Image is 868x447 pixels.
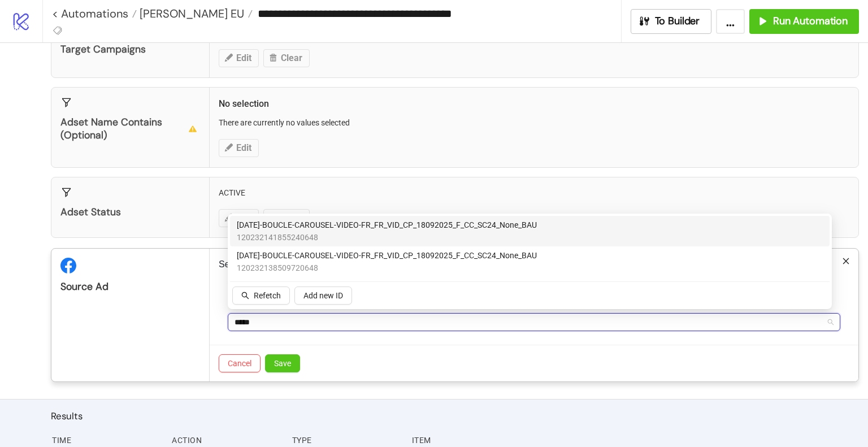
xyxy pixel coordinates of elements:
span: [PERSON_NAME] EU [137,6,244,21]
span: [DATE]-BOUCLE-CAROUSEL-VIDEO-FR_FR_VID_CP_18092025_F_CC_SC24_None_BAU [237,249,537,262]
span: [DATE]-BOUCLE-CAROUSEL-VIDEO-FR_FR_VID_CP_18092025_F_CC_SC24_None_BAU [237,219,537,231]
div: AD339-BOUCLE-CAROUSEL-VIDEO-FR_FR_VID_CP_18092025_F_CC_SC24_None_BAU [230,216,830,246]
p: Select one or more Ads [219,258,849,271]
span: Refetch [254,291,281,300]
button: To Builder [631,9,712,34]
div: AD339-BOUCLE-CAROUSEL-VIDEO-FR_FR_VID_CP_18092025_F_CC_SC24_None_BAU [230,246,830,277]
button: Cancel [219,354,261,372]
input: Select ad ids from list [235,315,259,329]
h2: Results [51,409,859,423]
span: 120232138509720648 [237,262,537,274]
span: To Builder [655,15,700,28]
a: [PERSON_NAME] EU [137,8,253,19]
button: ... [716,9,745,34]
button: Run Automation [749,9,859,34]
div: Source Ad [60,280,200,293]
span: 120232141855240648 [237,231,537,244]
span: Run Automation [773,15,848,28]
span: Add new ID [303,291,343,300]
span: close [842,257,850,265]
button: Save [265,354,300,372]
span: search [241,292,249,300]
button: Refetch [232,287,290,305]
button: Add new ID [294,287,352,305]
span: Save [274,359,291,368]
a: < Automations [52,8,137,19]
span: Cancel [228,359,251,368]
